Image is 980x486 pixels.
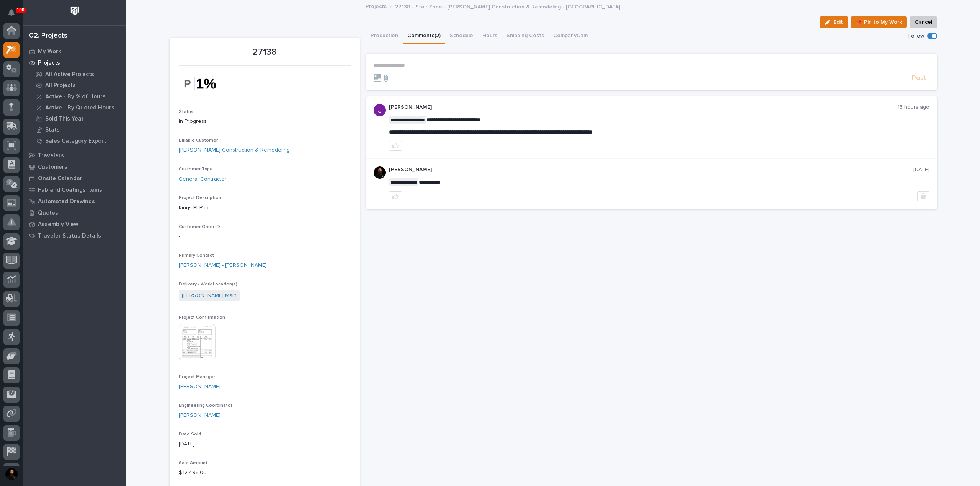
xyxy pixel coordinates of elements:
[179,461,207,465] span: Sale Amount
[29,124,126,135] a: Stats
[29,135,126,146] a: Sales Category Export
[45,138,106,145] p: Sales Category Export
[389,166,913,173] p: [PERSON_NAME]
[45,127,60,134] p: Stats
[179,204,351,212] p: Kings Pt Pub
[403,28,445,44] button: Comments (2)
[478,28,502,44] button: Hours
[179,146,290,154] a: [PERSON_NAME] Construction & Remodeling
[389,104,898,111] p: [PERSON_NAME]
[908,33,924,39] p: Follow
[820,16,848,28] button: Edit
[179,383,220,391] a: [PERSON_NAME]
[29,113,126,124] a: Sold This Year
[38,152,64,159] p: Travelers
[38,187,102,194] p: Fab and Coatings Items
[45,104,114,111] p: Active - By Quoted Hours
[38,233,101,240] p: Traveler Status Details
[179,167,213,171] span: Customer Type
[366,2,387,10] a: Projects
[179,403,232,408] span: Engineering Coordinator
[395,2,620,10] p: 27138 - Stair Zone - [PERSON_NAME] Construction & Remodeling - [GEOGRAPHIC_DATA]
[898,104,929,111] p: 15 hours ago
[179,315,225,320] span: Project Confirmation
[23,219,126,230] a: Assembly View
[23,161,126,173] a: Customers
[23,46,126,57] a: My Work
[23,196,126,207] a: Automated Drawings
[912,74,926,83] span: Post
[23,207,126,219] a: Quotes
[179,411,220,419] a: [PERSON_NAME]
[23,150,126,161] a: Travelers
[29,32,67,40] div: 02. Projects
[38,221,78,228] p: Assembly View
[549,28,592,44] button: CompanyCam
[179,440,351,448] p: [DATE]
[179,469,351,477] p: $ 12,495.00
[909,74,929,83] button: Post
[374,166,386,179] img: zmKUmRVDQjmBLfnAs97p
[182,292,237,300] a: [PERSON_NAME] Main
[374,104,386,116] img: ACg8ocLB2sBq07NhafZLDpfZztpbDqa4HYtD3rBf5LhdHf4k=s96-c
[17,7,24,13] p: 100
[29,102,126,113] a: Active - By Quoted Hours
[917,191,929,201] button: Delete post
[445,28,478,44] button: Schedule
[179,282,237,287] span: Delivery / Work Location(s)
[23,57,126,68] a: Projects
[68,4,82,18] img: Workspace Logo
[179,70,236,97] img: Mez1TzJQFEIHsgqU_nLHgODG1dIcnZ7dF4-SZX6IKXk
[10,9,20,21] div: Notifications100
[29,69,126,80] a: All Active Projects
[29,80,126,91] a: All Projects
[915,18,932,27] span: Cancel
[45,93,106,100] p: Active - By % of Hours
[38,210,58,217] p: Quotes
[38,164,67,171] p: Customers
[23,230,126,241] a: Traveler Status Details
[366,28,403,44] button: Production
[179,196,221,200] span: Project Description
[179,261,267,269] a: [PERSON_NAME] - [PERSON_NAME]
[179,233,351,241] p: -
[45,116,84,122] p: Sold This Year
[851,16,907,28] button: 📌 Pin to My Work
[23,184,126,196] a: Fab and Coatings Items
[3,466,20,482] button: users-avatar
[179,117,351,126] p: In Progress
[389,191,402,201] button: like this post
[502,28,549,44] button: Shipping Costs
[179,47,351,58] p: 27138
[179,432,201,437] span: Date Sold
[38,198,95,205] p: Automated Drawings
[38,48,61,55] p: My Work
[833,19,843,26] span: Edit
[38,60,60,67] p: Projects
[23,173,126,184] a: Onsite Calendar
[856,18,902,27] span: 📌 Pin to My Work
[179,253,214,258] span: Primary Contact
[29,91,126,102] a: Active - By % of Hours
[179,138,218,143] span: Billable Customer
[179,109,193,114] span: Status
[913,166,929,173] p: [DATE]
[45,82,76,89] p: All Projects
[179,175,227,183] a: General Contractor
[45,71,94,78] p: All Active Projects
[179,375,215,379] span: Project Manager
[38,175,82,182] p: Onsite Calendar
[179,225,220,229] span: Customer Order ID
[3,5,20,21] button: Notifications
[389,141,402,151] button: like this post
[910,16,937,28] button: Cancel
